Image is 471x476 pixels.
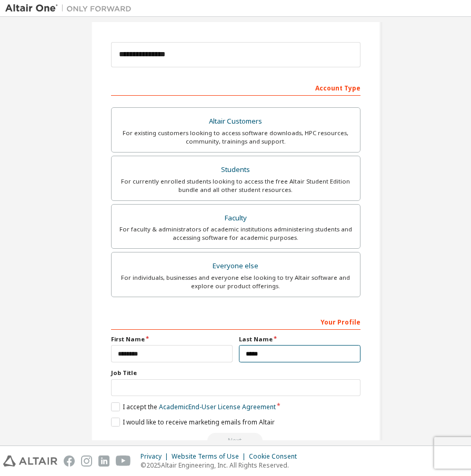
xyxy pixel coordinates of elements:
[111,79,360,96] div: Account Type
[81,455,92,467] img: instagram.svg
[118,114,354,129] div: Altair Customers
[141,452,172,461] div: Privacy
[159,402,276,411] a: Academic End-User License Agreement
[64,455,75,467] img: facebook.svg
[172,452,249,461] div: Website Terms of Use
[239,335,360,343] label: Last Name
[118,259,354,274] div: Everyone else
[249,452,303,461] div: Cookie Consent
[5,3,137,14] img: Altair One
[118,274,354,290] div: For individuals, businesses and everyone else looking to try Altair software and explore our prod...
[118,225,354,242] div: For faculty & administrators of academic institutions administering students and accessing softwa...
[98,455,109,467] img: linkedin.svg
[111,402,276,411] label: I accept the
[3,455,57,467] img: altair_logo.svg
[111,369,360,377] label: Job Title
[118,177,354,194] div: For currently enrolled students looking to access the free Altair Student Edition bundle and all ...
[111,418,275,427] label: I would like to receive marketing emails from Altair
[111,335,233,343] label: First Name
[111,313,360,330] div: Your Profile
[116,455,131,467] img: youtube.svg
[141,461,303,470] p: © 2025 Altair Engineering, Inc. All Rights Reserved.
[118,163,354,177] div: Students
[118,211,354,226] div: Faculty
[111,433,360,449] div: Read and acccept EULA to continue
[118,129,354,146] div: For existing customers looking to access software downloads, HPC resources, community, trainings ...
